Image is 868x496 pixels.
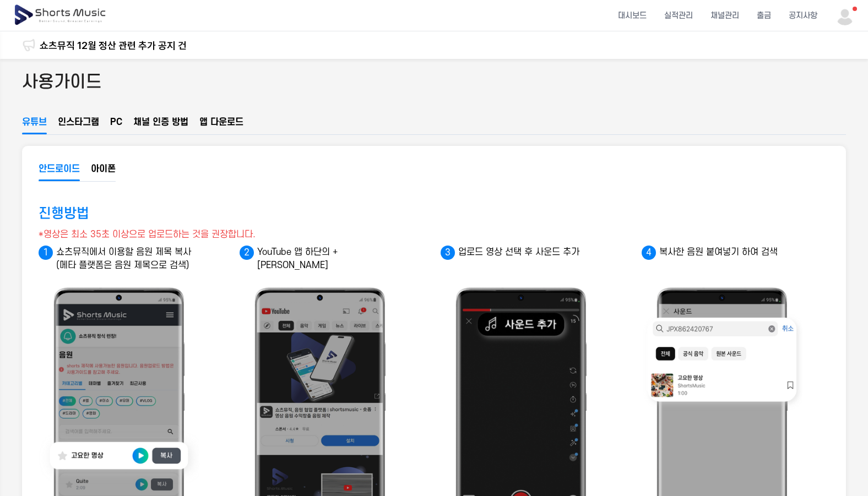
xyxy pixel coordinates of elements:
button: 유튜브 [22,116,47,134]
a: 쇼츠뮤직 12월 정산 관련 추가 공지 건 [40,38,187,53]
a: 출금 [748,1,780,30]
a: 채널관리 [702,1,748,30]
a: 실적관리 [655,1,702,30]
a: 대시보드 [609,1,655,30]
p: 업로드 영상 선택 후 사운드 추가 [441,246,606,259]
button: 아이폰 [91,162,116,181]
button: 앱 다운로드 [199,116,243,134]
h2: 사용가이드 [22,70,102,95]
h3: 진행방법 [39,204,89,224]
a: 공지사항 [780,1,826,30]
button: 안드로이드 [39,162,80,181]
img: 알림 아이콘 [22,39,35,52]
p: 쇼츠뮤직에서 이용할 음원 제목 복사 (메타 플랫폼은 음원 제목으로 검색) [39,246,204,272]
button: 채널 인증 방법 [133,116,188,134]
button: 인스타그램 [58,116,99,134]
p: 복사한 음원 붙여넣기 하여 검색 [642,246,807,259]
p: YouTube 앱 하단의 +[PERSON_NAME] [240,246,405,272]
button: PC [110,116,122,134]
div: *영상은 최소 35초 이상으로 업로드하는 것을 권장합니다. [39,228,256,241]
img: 사용자 이미지 [835,6,855,25]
